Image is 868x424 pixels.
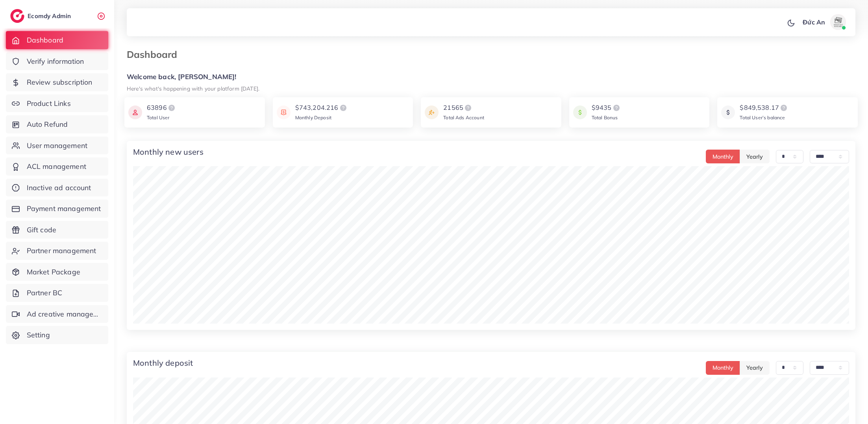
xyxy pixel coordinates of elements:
[592,115,618,120] span: Total Bonus
[27,309,102,319] span: Ad creative management
[463,103,473,113] img: logo
[6,52,108,70] a: Verify information
[6,263,108,281] a: Market Package
[133,147,204,157] h4: Monthly new users
[27,141,87,151] span: User management
[27,267,80,277] span: Market Package
[27,288,63,298] span: Partner BC
[128,103,142,122] img: icon payment
[27,183,91,193] span: Inactive ad account
[573,103,587,122] img: icon payment
[10,9,24,23] img: logo
[830,14,846,30] img: avatar
[6,115,108,133] a: Auto Refund
[147,115,170,120] span: Total User
[28,12,73,20] h2: Ecomdy Admin
[27,77,93,87] span: Review subscription
[127,85,259,92] small: Here's what's happening with your platform [DATE].
[740,103,788,113] div: $849,538.17
[6,179,108,197] a: Inactive ad account
[443,115,484,120] span: Total Ads Account
[612,103,621,113] img: logo
[592,103,621,113] div: $9435
[295,115,331,120] span: Monthly Deposit
[27,98,71,109] span: Product Links
[6,94,108,113] a: Product Links
[127,49,183,60] h3: Dashboard
[27,119,68,130] span: Auto Refund
[10,9,73,23] a: logoEcomdy Admin
[295,103,348,113] div: $743,204.216
[277,103,291,122] img: icon payment
[27,330,50,340] span: Setting
[706,361,740,375] button: Monthly
[740,115,785,120] span: Total User’s balance
[6,157,108,176] a: ACL management
[721,103,735,122] img: icon payment
[27,246,96,256] span: Partner management
[133,358,193,368] h4: Monthly deposit
[740,150,770,163] button: Yearly
[779,103,788,113] img: logo
[6,200,108,218] a: Payment management
[425,103,439,122] img: icon payment
[6,221,108,239] a: Gift code
[147,103,176,113] div: 63896
[27,35,63,45] span: Dashboard
[740,361,770,375] button: Yearly
[27,204,101,214] span: Payment management
[27,225,56,235] span: Gift code
[443,103,484,113] div: 21565
[706,150,740,163] button: Monthly
[6,242,108,260] a: Partner management
[27,161,86,172] span: ACL management
[339,103,348,113] img: logo
[127,73,855,81] h5: Welcome back, [PERSON_NAME]!
[798,14,849,30] a: Đức Anavatar
[6,73,108,91] a: Review subscription
[6,284,108,302] a: Partner BC
[6,326,108,344] a: Setting
[803,17,825,27] p: Đức An
[167,103,176,113] img: logo
[27,56,84,67] span: Verify information
[6,137,108,155] a: User management
[6,305,108,323] a: Ad creative management
[6,31,108,49] a: Dashboard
